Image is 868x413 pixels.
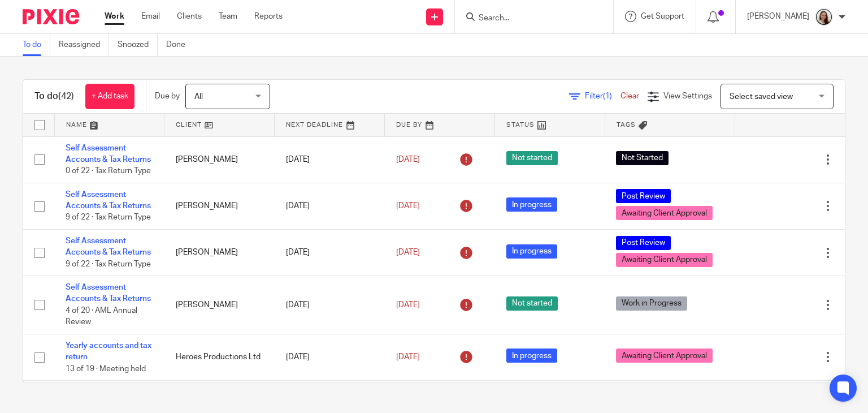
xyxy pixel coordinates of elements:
td: [DATE] [275,276,385,334]
a: Self Assessment Accounts & Tax Returns [66,191,151,210]
span: In progress [506,197,557,212]
a: To do [23,34,50,56]
span: (1) [603,92,612,100]
h1: To do [34,91,74,102]
td: [DATE] [275,229,385,276]
span: All [194,93,203,101]
span: 4 of 20 · AML Annual Review [66,307,137,326]
a: Snoozed [118,34,158,56]
span: [DATE] [396,156,420,164]
a: Reassigned [59,34,109,56]
span: Filter [585,92,620,100]
a: Clients [177,11,202,22]
p: [PERSON_NAME] [747,11,809,22]
a: Self Assessment Accounts & Tax Returns [66,237,151,256]
img: Pixie [23,9,79,24]
a: Reports [254,11,283,22]
span: Awaiting Client Approval [616,253,713,267]
td: [PERSON_NAME] [164,183,275,229]
td: [PERSON_NAME] [164,229,275,276]
span: Awaiting Client Approval [616,206,713,220]
span: Select saved view [730,93,793,101]
a: + Add task [85,84,134,109]
a: Clear [620,92,639,100]
a: Team [219,11,237,22]
span: Work in Progress [616,296,687,311]
span: Post Review [616,189,671,203]
span: 9 of 22 · Tax Return Type [66,260,151,268]
span: 13 of 19 · Meeting held [66,365,146,373]
img: Profile.png [815,8,833,26]
span: Not started [506,151,558,165]
td: [DATE] [275,183,385,229]
a: Done [166,34,194,56]
td: [DATE] [275,136,385,183]
span: [DATE] [396,301,420,309]
span: In progress [506,244,557,259]
span: Awaiting Client Approval [616,349,713,363]
a: Yearly accounts and tax return [66,342,151,361]
td: Heroes Productions Ltd [164,334,275,380]
a: Work [105,11,124,22]
span: Not started [506,296,558,311]
span: [DATE] [396,248,420,256]
span: View Settings [663,92,712,100]
td: [PERSON_NAME] [164,276,275,334]
a: Self Assessment Accounts & Tax Returns [66,283,151,303]
td: [PERSON_NAME] [164,136,275,183]
span: (42) [58,92,74,101]
a: Self Assessment Accounts & Tax Returns [66,144,151,164]
p: Due by [155,91,180,102]
span: Post Review [616,236,671,250]
span: Tags [617,122,636,128]
span: Get Support [641,12,684,20]
span: In progress [506,349,557,363]
a: Email [141,11,160,22]
span: 0 of 22 · Tax Return Type [66,167,151,175]
span: Not Started [616,151,669,165]
span: [DATE] [396,202,420,210]
span: 9 of 22 · Tax Return Type [66,214,151,222]
input: Search [478,14,579,24]
span: [DATE] [396,353,420,361]
td: [DATE] [275,334,385,380]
